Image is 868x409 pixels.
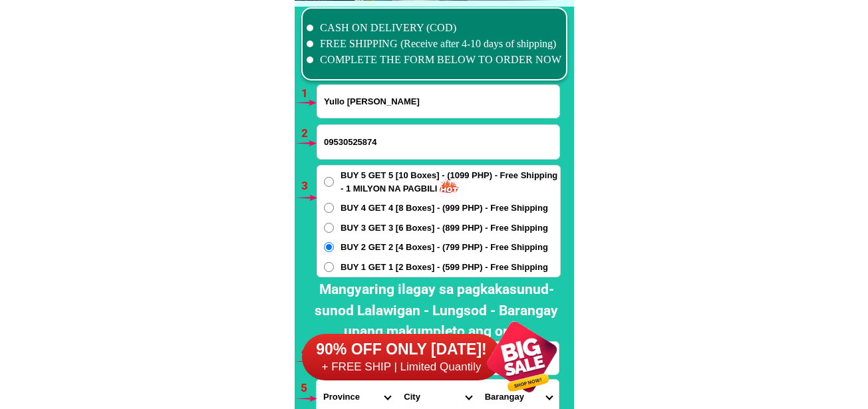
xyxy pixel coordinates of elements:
[317,125,559,159] input: Input phone_number
[302,360,502,374] h6: + FREE SHIP | Limited Quantily
[305,279,567,342] h2: Mangyaring ilagay sa pagkakasunud-sunod Lalawigan - Lungsod - Barangay upang makumpleto ang order
[324,262,334,272] input: BUY 1 GET 1 [2 Boxes] - (599 PHP) - Free Shipping
[324,223,334,233] input: BUY 3 GET 3 [6 Boxes] - (899 PHP) - Free Shipping
[301,85,317,102] h6: 1
[301,125,317,142] h6: 2
[317,85,559,118] input: Input full_name
[341,241,548,254] span: BUY 2 GET 2 [4 Boxes] - (799 PHP) - Free Shipping
[341,221,548,235] span: BUY 3 GET 3 [6 Boxes] - (899 PHP) - Free Shipping
[324,177,334,187] input: BUY 5 GET 5 [10 Boxes] - (1099 PHP) - Free Shipping - 1 MILYON NA PAGBILI
[301,380,316,397] h6: 5
[301,178,317,195] h6: 3
[307,52,562,68] li: COMPLETE THE FORM BELOW TO ORDER NOW
[341,202,548,215] span: BUY 4 GET 4 [8 Boxes] - (999 PHP) - Free Shipping
[341,169,560,195] span: BUY 5 GET 5 [10 Boxes] - (1099 PHP) - Free Shipping - 1 MILYON NA PAGBILI
[324,242,334,252] input: BUY 2 GET 2 [4 Boxes] - (799 PHP) - Free Shipping
[307,36,562,52] li: FREE SHIPPING (Receive after 4-10 days of shipping)
[341,261,548,274] span: BUY 1 GET 1 [2 Boxes] - (599 PHP) - Free Shipping
[307,20,562,36] li: CASH ON DELIVERY (COD)
[301,343,317,360] h6: 4
[324,203,334,213] input: BUY 4 GET 4 [8 Boxes] - (999 PHP) - Free Shipping
[302,340,502,360] h6: 90% OFF ONLY [DATE]!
